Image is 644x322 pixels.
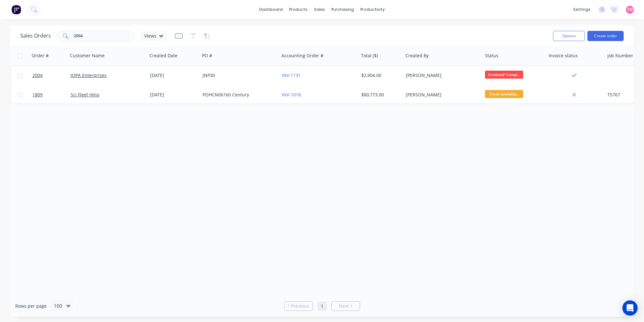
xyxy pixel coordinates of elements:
a: 1809 [32,85,71,104]
div: [PERSON_NAME] [406,72,476,79]
div: settings [570,5,594,14]
a: Sci Fleet Hino [71,92,99,98]
a: JOPA Enterprises [71,72,107,78]
a: 2004 [32,66,71,85]
span: 1809 [32,92,43,98]
div: Accounting Order # [281,52,323,59]
div: [DATE] [150,92,197,98]
span: Truck available... [485,90,523,98]
div: purchasing [328,5,357,14]
div: POHCN06160 Century [203,92,273,98]
div: Created Date [149,52,177,59]
div: products [286,5,311,14]
span: Invoiced/ Compl... [485,71,523,79]
div: sales [311,5,328,14]
div: productivity [357,5,388,14]
div: $2,904.00 [361,72,399,79]
span: 2004 [32,72,43,79]
span: TW [627,7,633,12]
div: Customer Name [70,52,105,59]
input: Search... [74,30,136,42]
span: Next [339,303,349,309]
a: INV-1018 [282,92,301,98]
div: [PERSON_NAME] [406,92,476,98]
h1: Sales Orders [20,33,51,39]
button: Options [553,31,585,41]
div: $80,773.00 [361,92,399,98]
div: Invoice status [549,52,578,59]
button: Create order [587,31,624,41]
div: Total ($) [361,52,378,59]
a: dashboard [256,5,286,14]
div: Status [485,52,498,59]
div: Job Number [607,52,633,59]
div: Order # [32,52,49,59]
div: Open Intercom Messenger [622,300,638,316]
span: Previous [291,303,309,309]
span: Views [144,32,156,39]
a: Next page [332,303,360,309]
a: Page 1 is your current page [317,301,327,311]
div: Created By [405,52,429,59]
span: Rows per page [15,303,47,309]
a: INV-1131 [282,72,301,78]
div: PO # [202,52,212,59]
img: Factory [11,5,21,14]
div: [DATE] [150,72,197,79]
div: JNP30 [203,72,273,79]
a: Previous page [285,303,313,309]
ul: Pagination [282,301,363,311]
